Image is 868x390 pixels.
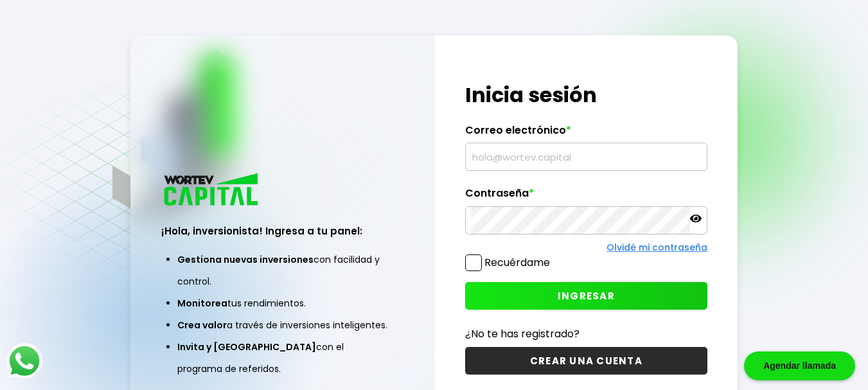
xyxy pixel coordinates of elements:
[177,253,314,266] span: Gestiona nuevas inversiones
[177,314,388,336] li: a través de inversiones inteligentes.
[465,282,707,310] button: INGRESAR
[484,255,550,270] label: Recuérdame
[161,172,263,209] img: logo_wortev_capital
[465,326,707,342] p: ¿No te has registrado?
[744,351,855,380] div: Agendar llamada
[465,80,707,111] h1: Inicia sesión
[471,143,702,170] input: hola@wortev.capital
[177,336,388,380] li: con el programa de referidos.
[465,347,707,375] button: CREAR UNA CUENTA
[607,241,707,254] a: Olvidé mi contraseña
[465,326,707,375] a: ¿No te has registrado?CREAR UNA CUENTA
[465,187,707,206] label: Contraseña
[177,249,388,292] li: con facilidad y control.
[558,289,615,303] span: INGRESAR
[177,341,316,353] span: Invita y [GEOGRAPHIC_DATA]
[161,224,404,238] h3: ¡Hola, inversionista! Ingresa a tu panel:
[465,124,707,143] label: Correo electrónico
[177,297,227,310] span: Monitorea
[6,343,42,379] img: logos_whatsapp-icon.242b2217.svg
[177,292,388,314] li: tus rendimientos.
[177,319,227,332] span: Crea valor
